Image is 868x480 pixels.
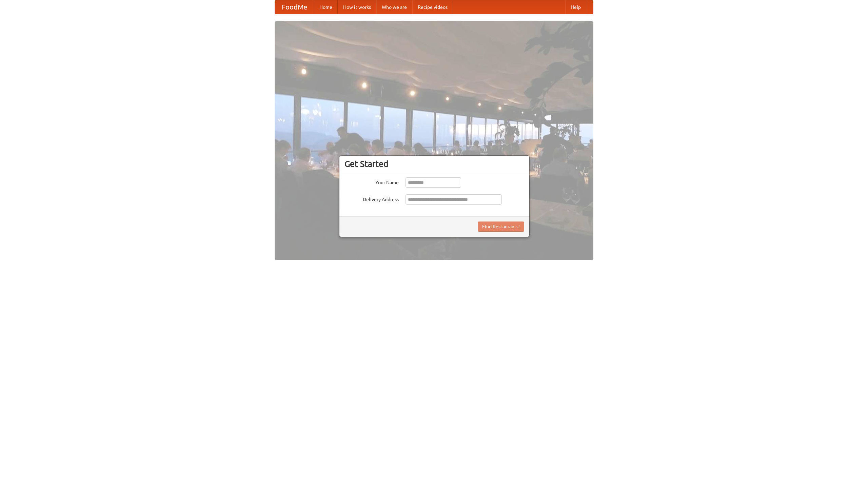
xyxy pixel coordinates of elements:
a: How it works [338,0,376,14]
h3: Get Started [344,159,524,169]
a: FoodMe [275,0,314,14]
button: Find Restaurants! [478,222,524,232]
label: Delivery Address [344,194,399,203]
label: Your Name [344,177,399,186]
a: Who we are [376,0,412,14]
a: Recipe videos [412,0,453,14]
a: Home [314,0,338,14]
a: Help [565,0,586,14]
